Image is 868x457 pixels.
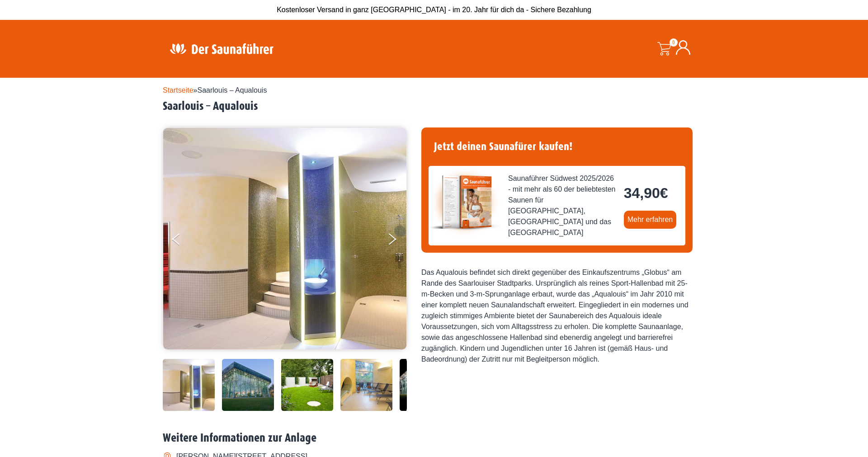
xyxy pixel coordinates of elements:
[624,185,668,201] bdi: 34,90
[163,86,267,94] span: »
[508,173,617,238] span: Saunaführer Südwest 2025/2026 - mit mehr als 60 der beliebtesten Saunen für [GEOGRAPHIC_DATA], [G...
[163,431,705,445] h2: Weitere Informationen zur Anlage
[163,99,705,113] h2: Saarlouis – Aqualouis
[670,38,678,47] span: 0
[387,230,410,252] button: Next
[660,185,668,201] span: €
[198,86,267,94] span: Saarlouis – Aqualouis
[277,6,591,14] span: Kostenloser Versand in ganz [GEOGRAPHIC_DATA] - im 20. Jahr für dich da - Sichere Bezahlung
[172,230,195,252] button: Previous
[624,211,677,229] a: Mehr erfahren
[429,166,501,238] img: der-saunafuehrer-2025-suedwest.jpg
[163,86,193,94] a: Startseite
[429,135,685,159] h4: Jetzt deinen Saunafürer kaufen!
[421,267,693,365] div: Das Aqualouis befindet sich direkt gegenüber des Einkaufszentrums „Globus“ am Rande des Saarlouis...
